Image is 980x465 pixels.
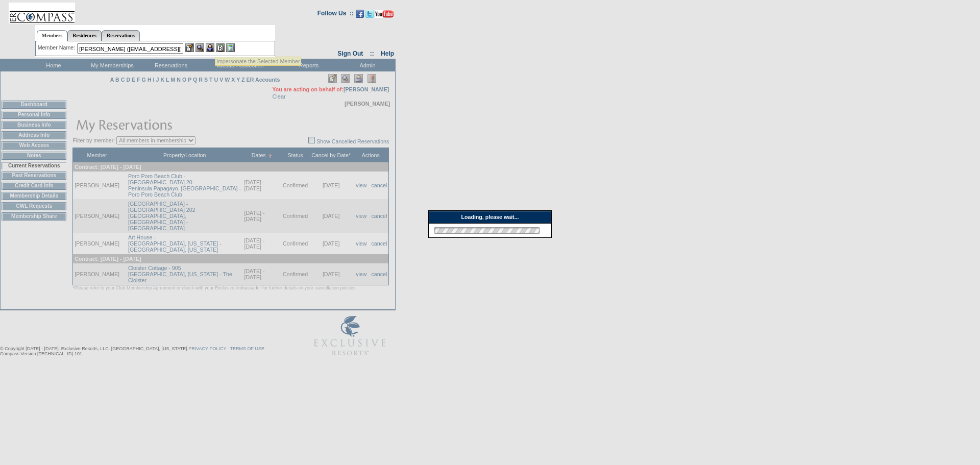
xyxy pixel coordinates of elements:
img: Compass Home [9,3,75,23]
span: :: [370,50,374,57]
img: b_edit.gif [185,43,194,52]
td: Follow Us :: [317,9,354,21]
a: Follow us on Twitter [365,13,374,19]
a: Subscribe to our YouTube Channel [375,13,394,19]
img: Reservations [216,43,225,52]
img: Become our fan on Facebook [356,10,364,18]
a: Members [37,30,68,41]
div: Loading, please wait... [429,211,551,224]
div: Member Name: [38,43,77,52]
img: View [195,43,204,52]
a: Become our fan on Facebook [356,13,364,19]
a: Sign Out [337,50,363,57]
img: loading.gif [431,226,543,235]
img: Subscribe to our YouTube Channel [375,10,394,18]
a: Residences [67,30,102,41]
a: Reservations [102,30,140,41]
img: Follow us on Twitter [365,10,374,18]
img: Impersonate [206,43,214,52]
img: b_calculator.gif [226,43,235,52]
a: Help [381,50,394,57]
